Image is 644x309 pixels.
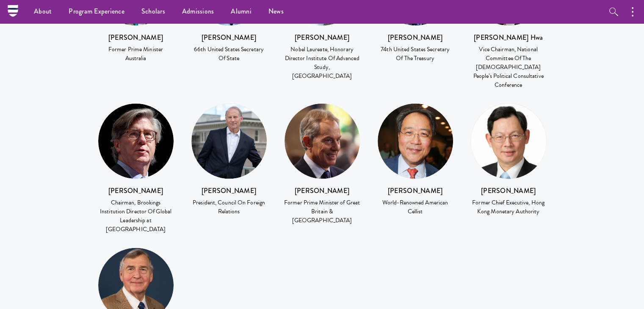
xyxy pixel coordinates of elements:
[284,33,360,43] h3: [PERSON_NAME]
[470,45,547,89] div: Vice Chairman, National Committee Of The [DEMOGRAPHIC_DATA] People’s Political Consultative Confe...
[470,33,547,43] h3: [PERSON_NAME] Hwa
[470,198,547,216] div: Former Chief Executive, Hong Kong Monetary Authority
[98,33,174,43] h3: [PERSON_NAME]
[377,198,453,216] div: World-Renowned American Cellist
[377,186,453,196] h3: [PERSON_NAME]
[377,45,453,63] div: 74th United States Secretary Of The Treasury
[191,198,267,216] div: President, Council On Foreign Relations
[98,186,174,196] h3: [PERSON_NAME]
[191,45,267,63] div: 66th United States Secretary Of State
[470,186,547,196] h3: [PERSON_NAME]
[377,33,453,43] h3: [PERSON_NAME]
[284,45,360,80] div: Nobel Laureate, Honorary Director Institute Of Advanced Study, [GEOGRAPHIC_DATA]
[191,33,267,43] h3: [PERSON_NAME]
[191,186,267,196] h3: [PERSON_NAME]
[284,186,360,196] h3: [PERSON_NAME]
[284,198,360,225] div: Former Prime Minister of Great Britain & [GEOGRAPHIC_DATA]
[98,45,174,63] div: Former Prime Minister Australia
[98,198,174,234] div: Chairman, Brookings Institution Director Of Global Leadership at [GEOGRAPHIC_DATA]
